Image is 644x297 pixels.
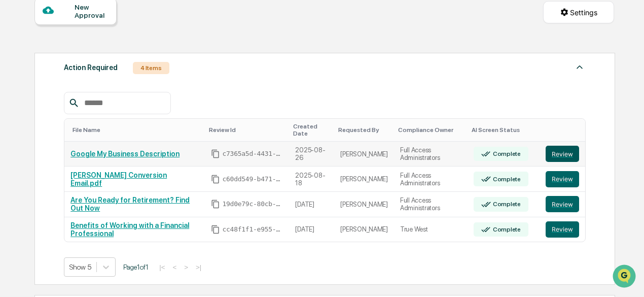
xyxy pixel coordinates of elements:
a: 🖐️Preclearance [6,124,69,142]
td: Full Access Administrators [394,142,468,167]
td: [PERSON_NAME] [334,142,394,167]
button: > [181,263,191,272]
a: Google My Business Description [70,150,180,158]
div: We're available if you need us! [34,88,128,96]
a: 🗄️Attestations [69,124,130,142]
td: Full Access Administrators [394,167,468,192]
div: 🗄️ [74,129,82,137]
span: cc48f1f1-e955-4d97-a88e-47c6a179c046 [222,225,283,234]
span: Copy Id [211,200,220,209]
div: Start new chat [34,78,166,88]
span: Preclearance [20,128,65,138]
a: 🔎Data Lookup [6,143,68,161]
div: Action Required [64,61,118,74]
button: Review [546,146,579,162]
input: Clear [26,46,167,57]
div: Toggle SortBy [338,126,390,134]
td: [DATE] [289,192,334,217]
div: Complete [491,226,521,233]
span: Pylon [101,172,123,180]
a: Are You Ready for Retirement? Find Out Now [70,196,190,212]
img: caret [574,61,586,73]
span: Copy Id [211,175,220,184]
span: Copy Id [211,225,220,234]
button: < [169,263,180,272]
button: Review [546,171,579,187]
td: [DATE] [289,217,334,242]
span: c7365a5d-4431-4539-8543-67bb0c774eef [222,150,283,158]
button: |< [156,263,168,272]
td: True West [394,217,468,242]
button: Settings [543,1,614,23]
td: Full Access Administrators [394,192,468,217]
span: Attestations [84,128,126,138]
span: 19d0e79c-80cb-4e6e-b4b7-4a6d7cc9a275 [222,200,283,208]
span: Page 1 of 1 [123,263,149,271]
button: Start new chat [172,81,185,93]
div: Complete [491,176,521,183]
a: Powered byPylon [71,172,123,180]
div: Toggle SortBy [209,126,285,134]
td: [PERSON_NAME] [334,167,394,192]
div: New Approval [75,3,109,19]
img: 1746055101610-c473b297-6a78-478c-a979-82029cc54cd1 [10,78,28,96]
a: Benefits of Working with a Financial Professional [70,221,189,238]
p: How can we help? [10,21,185,38]
button: >| [193,263,204,272]
td: 2025-08-26 [289,142,334,167]
div: Toggle SortBy [472,126,535,134]
div: 🔎 [10,148,18,156]
button: Review [546,196,579,212]
div: 🖐️ [10,129,18,137]
div: 4 Items [133,62,169,74]
td: [PERSON_NAME] [334,192,394,217]
a: [PERSON_NAME] Conversion Email.pdf [70,171,167,187]
iframe: Open customer support [612,263,639,291]
div: Toggle SortBy [73,126,201,134]
span: Copy Id [211,149,220,158]
td: [PERSON_NAME] [334,217,394,242]
div: Complete [491,150,521,157]
button: Review [546,221,579,238]
span: Data Lookup [20,147,64,157]
span: c60dd549-b471-43a7-b4fc-a36593873a4a [222,175,283,183]
div: Complete [491,201,521,208]
div: Toggle SortBy [293,123,330,137]
div: Toggle SortBy [398,126,463,134]
td: 2025-08-18 [289,167,334,192]
div: Toggle SortBy [548,126,581,134]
